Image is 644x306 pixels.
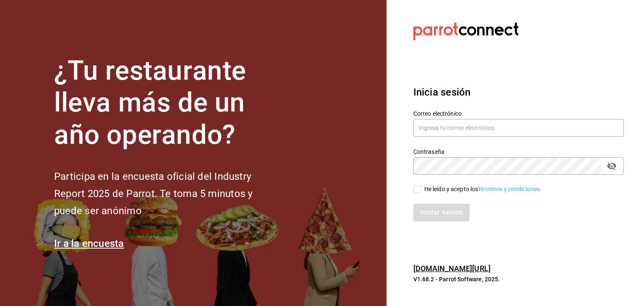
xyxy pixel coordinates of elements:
[413,119,624,137] input: Ingresa tu correo electrónico
[54,168,280,219] h2: Participa en la encuesta oficial del Industry Report 2025 de Parrot. Te toma 5 minutos y puede se...
[413,110,624,116] label: Correo electrónico
[413,148,624,154] label: Contraseña
[54,55,280,151] h1: ¿Tu restaurante lleva más de un año operando?
[413,275,624,283] p: V1.68.2 - Parrot Software, 2025.
[424,185,542,194] div: He leído y acepto los
[605,159,619,173] button: passwordField
[54,238,124,249] a: Ir a la encuesta
[478,186,541,192] a: Términos y condiciones.
[413,264,491,273] a: [DOMAIN_NAME][URL]
[413,85,624,100] h3: Inicia sesión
